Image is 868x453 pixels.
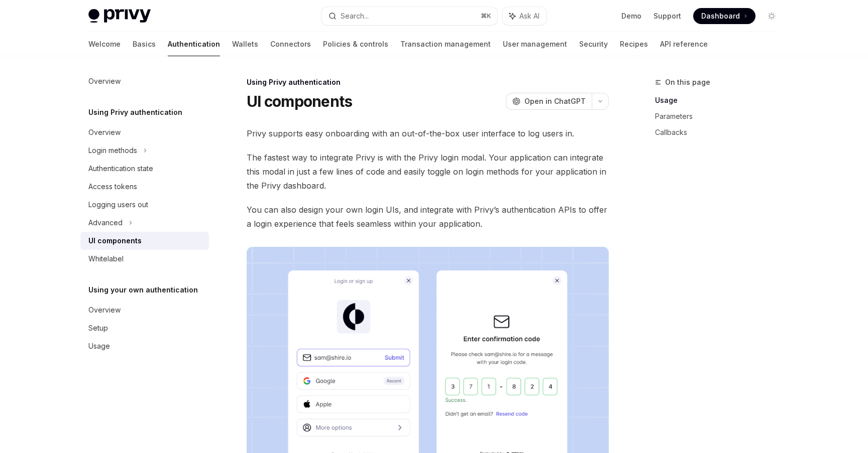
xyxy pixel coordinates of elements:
[503,32,567,56] a: User management
[270,32,311,56] a: Connectors
[660,32,708,56] a: API reference
[247,92,352,110] h1: UI components
[400,32,491,56] a: Transaction management
[701,11,740,21] span: Dashboard
[88,9,151,23] img: light logo
[168,32,220,56] a: Authentication
[80,301,209,319] a: Overview
[323,32,388,56] a: Policies & controls
[88,253,124,265] div: Whitelabel
[80,72,209,90] a: Overview
[88,144,137,157] div: Login methods
[247,203,609,231] span: You can also design your own login UIs, and integrate with Privy’s authentication APIs to offer a...
[247,126,609,140] span: Privy supports easy onboarding with an out-of-the-box user interface to log users in.
[247,77,609,87] div: Using Privy authentication
[80,337,209,355] a: Usage
[88,304,121,316] div: Overview
[88,32,121,56] a: Welcome
[88,322,108,334] div: Setup
[693,8,755,24] a: Dashboard
[524,96,586,106] span: Open in ChatGPT
[88,126,121,138] div: Overview
[621,11,641,21] a: Demo
[80,232,209,250] a: UI components
[502,7,547,25] button: Ask AI
[80,196,209,214] a: Logging users out
[247,150,609,193] span: The fastest way to integrate Privy is with the Privy login modal. Your application can integrate ...
[88,284,198,296] h5: Using your own authentication
[654,11,681,21] a: Support
[620,32,648,56] a: Recipes
[88,106,182,118] h5: Using Privy authentication
[88,235,142,247] div: UI components
[80,160,209,178] a: Authentication state
[232,32,258,56] a: Wallets
[655,108,788,124] a: Parameters
[665,76,710,88] span: On this page
[481,12,491,20] span: ⌘ K
[655,92,788,108] a: Usage
[519,11,539,21] span: Ask AI
[88,181,137,193] div: Access tokens
[655,124,788,140] a: Callbacks
[80,178,209,196] a: Access tokens
[506,93,592,110] button: Open in ChatGPT
[80,123,209,141] a: Overview
[321,7,497,25] button: Search...⌘K
[133,32,156,56] a: Basics
[88,163,153,175] div: Authentication state
[88,340,110,352] div: Usage
[88,75,121,87] div: Overview
[341,10,369,22] div: Search...
[88,217,123,229] div: Advanced
[80,250,209,268] a: Whitelabel
[80,319,209,337] a: Setup
[88,199,148,211] div: Logging users out
[764,8,780,24] button: Toggle dark mode
[579,32,608,56] a: Security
